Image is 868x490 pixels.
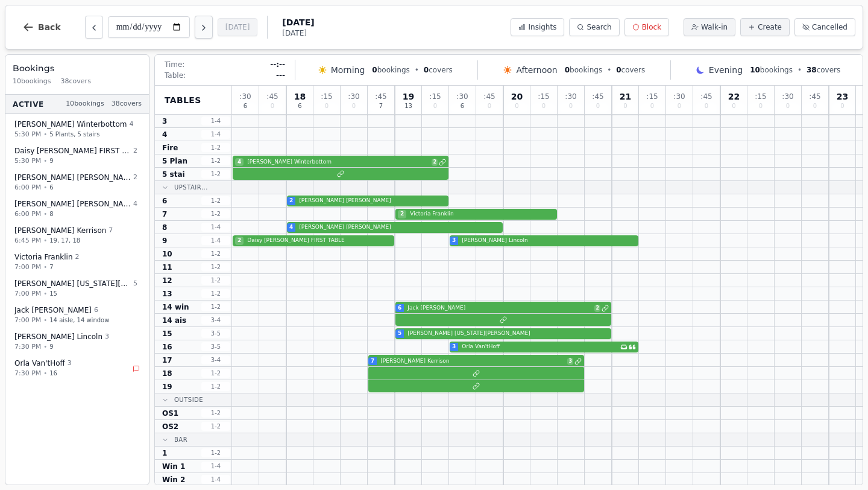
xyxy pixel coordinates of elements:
span: Block [642,22,661,32]
span: Orla Van'tHoff [459,343,619,351]
span: 0 [488,103,491,109]
span: 16 [162,342,172,352]
span: Victoria Franklin [14,252,73,262]
span: 4 [133,199,137,209]
span: 0 [786,103,790,109]
span: [DATE] [282,16,314,28]
span: 9 [49,342,53,351]
span: 0 [840,103,844,109]
span: bookings [750,65,793,75]
span: 7:00 PM [14,288,41,299]
span: 2 [289,197,293,205]
span: 5:30 PM [14,156,41,166]
span: 1 - 2 [201,289,230,298]
span: 0 [424,66,429,74]
span: 3 [452,237,456,245]
span: 6 [244,103,247,109]
span: 2 [75,252,80,262]
span: 0 [515,103,518,109]
span: Outside [174,395,203,404]
span: 10 bookings [13,77,51,87]
span: 0 [372,66,377,74]
span: 14 win [162,302,189,312]
span: Bar [174,435,187,444]
button: [PERSON_NAME] Winterbottom45:30 PM•5 Plants, 5 stairs [8,115,146,144]
span: OS2 [162,422,178,431]
span: 1 - 4 [201,130,230,139]
span: 38 [807,66,817,74]
span: 6 [94,305,98,316]
span: covers [616,65,645,75]
span: • [43,209,47,218]
span: : 30 [673,93,685,100]
span: 3 [68,358,72,369]
span: 6 [49,183,53,192]
span: 1 [162,448,167,458]
span: : 15 [321,93,332,100]
span: 1 - 2 [201,196,230,205]
span: 9 [49,156,53,165]
span: Table: [165,71,186,80]
span: 18 [162,369,172,378]
span: Win 2 [162,475,185,485]
span: • [607,65,611,75]
span: 0 [271,103,274,109]
span: 0 [325,103,329,109]
span: 3 [105,332,109,342]
span: [PERSON_NAME] [US_STATE][PERSON_NAME] [405,329,609,338]
button: Block [624,18,669,36]
button: [PERSON_NAME] [PERSON_NAME]26:00 PM•6 [8,168,146,197]
span: 14 aisle, 14 window [49,316,109,325]
span: 1 - 2 [201,276,230,285]
span: 7:00 PM [14,262,41,272]
span: : 30 [565,93,576,100]
span: 38 covers [112,99,142,109]
span: 3 - 4 [201,316,230,325]
span: Jack [PERSON_NAME] [405,304,593,313]
button: [PERSON_NAME] [PERSON_NAME]46:00 PM•8 [8,195,146,223]
span: Jack [PERSON_NAME] [14,305,92,315]
span: 10 bookings [66,99,104,109]
span: Active [13,99,44,109]
span: 13 [404,103,412,109]
span: 4 [289,223,293,232]
span: : 15 [755,93,766,100]
button: [PERSON_NAME] [US_STATE][PERSON_NAME]57:00 PM•15 [8,275,146,303]
span: 1 - 2 [201,302,230,311]
span: bookings [372,65,409,75]
span: : 45 [592,93,603,100]
span: : 45 [375,93,386,100]
span: 5 [133,279,137,289]
span: 21 [620,92,631,101]
span: 3 [452,343,456,351]
span: 11 [162,262,172,272]
span: [PERSON_NAME] Winterbottom [245,158,430,167]
span: 1 - 2 [201,448,230,457]
span: [PERSON_NAME] Kerrison [14,226,106,235]
span: : 45 [700,93,712,100]
span: 3 [567,358,573,365]
span: Orla Van'tHoff [14,358,65,368]
span: 1 - 4 [201,462,230,471]
span: 18 [294,92,306,101]
span: 1 - 4 [201,116,230,126]
span: 3 - 4 [201,355,230,364]
span: [PERSON_NAME] Lincoln [14,332,102,342]
span: 7 [371,357,374,366]
span: 8 [162,223,167,232]
span: • [43,183,47,192]
span: 7 [108,226,113,236]
span: 2 [133,173,137,183]
span: 0 [759,103,763,109]
span: • [797,65,802,75]
span: 0 [596,103,600,109]
span: 1 - 4 [201,223,230,232]
span: 2 [432,159,438,166]
span: Daisy [PERSON_NAME] FIRST TABLE [14,146,131,156]
svg: Customer message [629,343,636,351]
span: 22 [728,92,740,101]
span: --:-- [270,60,285,69]
button: [PERSON_NAME] Lincoln37:30 PM•9 [8,328,146,356]
span: [PERSON_NAME] Winterbottom [14,119,127,129]
span: 2 [133,146,137,156]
